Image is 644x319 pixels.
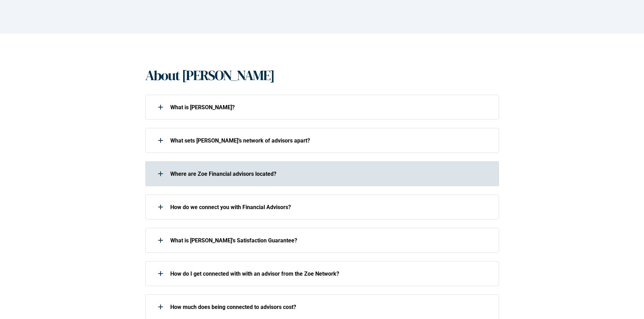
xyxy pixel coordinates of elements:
[170,171,490,177] p: Where are Zoe Financial advisors located?
[170,270,490,277] p: How do I get connected with with an advisor from the Zoe Network?
[170,104,490,111] p: What is [PERSON_NAME]?
[145,67,274,84] h1: About [PERSON_NAME]
[170,137,490,144] p: What sets [PERSON_NAME]’s network of advisors apart?
[170,204,490,210] p: How do we connect you with Financial Advisors?
[170,237,490,244] p: What is [PERSON_NAME]’s Satisfaction Guarantee?
[170,304,490,310] p: How much does being connected to advisors cost?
